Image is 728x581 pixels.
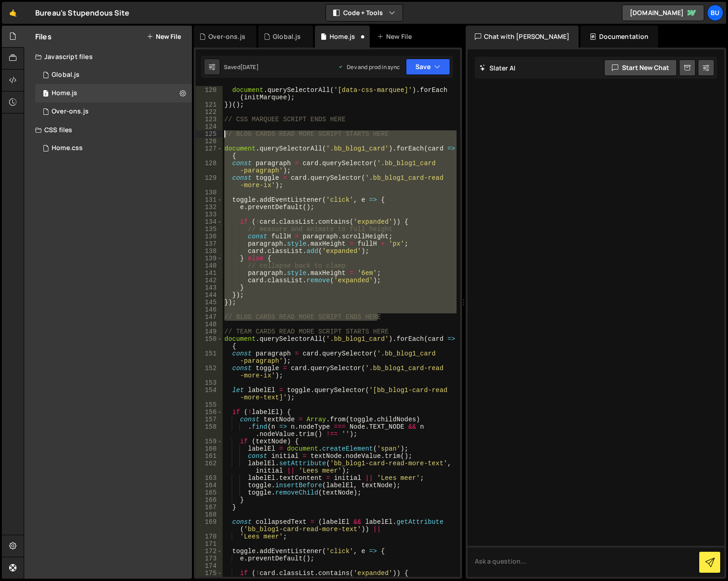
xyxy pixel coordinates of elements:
h2: Slater AI [479,64,516,72]
div: 122 [196,108,223,116]
div: 121 [196,101,223,108]
div: Global.js [52,71,80,79]
div: 142 [196,277,223,284]
div: 153 [196,379,223,387]
div: 128 [196,160,223,174]
div: Bureau's Stupendous Site [35,7,129,18]
div: 159 [196,438,223,445]
div: Home.css [52,144,83,152]
button: New File [147,33,181,40]
div: 167 [196,504,223,511]
div: 132 [196,204,223,211]
div: 163 [196,474,223,482]
button: Start new chat [604,59,677,76]
div: Global.js [273,32,301,41]
div: 175 [196,570,223,577]
div: 152 [196,365,223,379]
div: 16519/45942.js [35,102,192,121]
div: 157 [196,416,223,423]
div: 145 [196,299,223,306]
div: 134 [196,218,223,226]
div: 120 [196,86,223,101]
div: 139 [196,255,223,262]
div: 130 [196,189,223,196]
div: 135 [196,226,223,233]
div: Dev and prod in sync [338,63,400,71]
span: 1 [43,91,48,98]
div: 150 [196,335,223,350]
div: 136 [196,233,223,240]
div: 147 [196,313,223,321]
div: 125 [196,130,223,138]
div: 156 [196,409,223,416]
div: 149 [196,328,223,335]
div: 129 [196,174,223,189]
div: Home.js [329,32,355,41]
div: CSS files [24,121,192,139]
div: 171 [196,540,223,548]
div: 172 [196,548,223,555]
button: Code + Tools [326,5,403,21]
div: 161 [196,452,223,460]
a: 🤙 [2,2,24,24]
div: 170 [196,533,223,540]
a: [DOMAIN_NAME] [622,5,704,21]
button: Save [406,59,450,75]
div: 151 [196,350,223,365]
div: 16519/44820.css [35,139,192,157]
div: Saved [224,63,259,71]
div: Over-ons.js [208,32,245,41]
div: 158 [196,423,223,438]
div: 137 [196,240,223,247]
div: 131 [196,196,223,204]
div: 174 [196,562,223,570]
div: 127 [196,145,223,160]
div: New File [377,32,415,41]
div: 141 [196,269,223,277]
div: Documentation [580,26,658,48]
div: 173 [196,555,223,562]
div: 123 [196,116,223,123]
div: Home.js [52,89,77,97]
div: Chat with [PERSON_NAME] [466,26,579,48]
div: 138 [196,247,223,255]
div: 144 [196,291,223,299]
div: 155 [196,401,223,409]
div: 133 [196,211,223,218]
div: 164 [196,482,223,489]
div: 160 [196,445,223,452]
a: Bu [707,5,723,21]
div: 154 [196,387,223,401]
div: 169 [196,518,223,533]
div: 140 [196,262,223,269]
div: Javascript files [24,48,192,66]
div: 165 [196,489,223,496]
div: 143 [196,284,223,291]
h2: Files [35,32,52,42]
div: 162 [196,460,223,474]
div: 168 [196,511,223,518]
div: 16519/44819.js [35,66,192,84]
div: 126 [196,138,223,145]
div: 16519/44818.js [35,84,192,102]
div: [DATE] [240,63,259,71]
div: 146 [196,306,223,313]
div: Over-ons.js [52,108,89,116]
div: 166 [196,496,223,504]
div: 124 [196,123,223,130]
div: 148 [196,321,223,328]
